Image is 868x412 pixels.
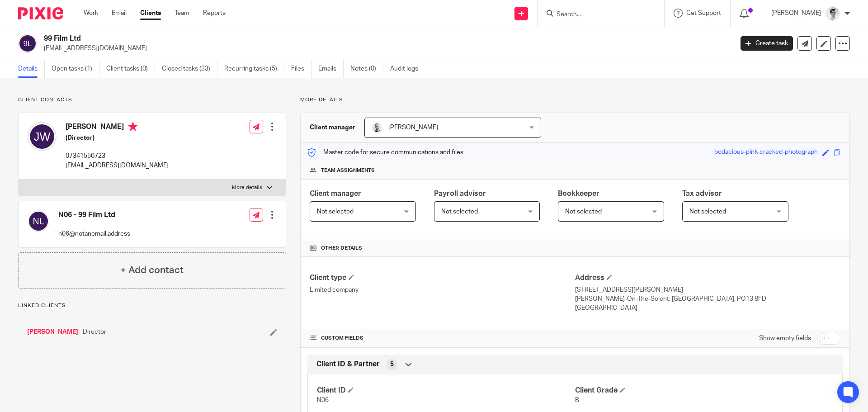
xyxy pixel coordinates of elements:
[310,285,575,294] p: Limited company
[771,9,821,18] p: [PERSON_NAME]
[565,208,602,215] span: Not selected
[556,11,637,19] input: Search
[575,386,833,395] h4: Client Grade
[18,60,45,78] a: Details
[27,327,78,336] a: [PERSON_NAME]
[434,190,486,197] span: Payroll advisor
[682,190,722,197] span: Tax advisor
[106,60,155,78] a: Client tasks (0)
[128,122,137,131] i: Primary
[321,167,375,174] span: Team assignments
[317,208,354,215] span: Not selected
[826,6,840,21] img: Adam_2025.jpg
[714,147,818,158] div: bodacious-pink-cracked-photograph
[689,208,726,215] span: Not selected
[162,60,217,78] a: Closed tasks (33)
[575,303,840,313] p: [GEOGRAPHIC_DATA]
[66,152,169,161] p: 07341550723
[686,10,721,16] span: Get Support
[83,327,106,336] span: Director
[66,133,169,142] h5: (Director)
[112,9,127,18] a: Email
[291,60,311,78] a: Files
[300,96,850,104] p: More details
[759,334,811,343] label: Show empty fields
[28,122,57,151] img: svg%3E
[28,210,49,232] img: svg%3E
[390,60,425,78] a: Audit logs
[310,335,575,342] h4: CUSTOM FIELDS
[317,397,329,403] span: N06
[310,123,355,132] h3: Client manager
[120,263,184,277] h4: + Add contact
[232,184,262,191] p: More details
[52,60,99,78] a: Open tasks (1)
[372,122,382,133] img: PS.png
[318,60,344,78] a: Emails
[321,245,362,252] span: Other details
[58,210,130,220] h4: N06 - 99 Film Ltd
[18,302,286,309] p: Linked clients
[140,9,161,18] a: Clients
[350,60,383,78] a: Notes (0)
[741,36,793,51] a: Create task
[224,60,284,78] a: Recurring tasks (5)
[310,190,361,197] span: Client manager
[18,34,37,53] img: svg%3E
[66,161,169,170] p: [EMAIL_ADDRESS][DOMAIN_NAME]
[575,273,840,283] h4: Address
[441,208,478,215] span: Not selected
[575,285,840,294] p: [STREET_ADDRESS][PERSON_NAME]
[390,360,394,369] span: 5
[175,9,189,18] a: Team
[66,122,169,133] h4: [PERSON_NAME]
[84,9,98,18] a: Work
[310,273,575,283] h4: Client type
[18,96,286,104] p: Client contacts
[203,9,226,18] a: Reports
[44,44,727,53] p: [EMAIL_ADDRESS][DOMAIN_NAME]
[388,124,438,131] span: [PERSON_NAME]
[575,397,579,403] span: B
[575,294,840,303] p: [PERSON_NAME]-On-The-Solent, [GEOGRAPHIC_DATA], PO13 8FD
[558,190,599,197] span: Bookkeeper
[58,229,130,238] p: n06@notanemail.address
[316,360,380,369] span: Client ID & Partner
[307,148,463,157] p: Master code for secure communications and files
[44,34,590,43] h2: 99 Film Ltd
[317,386,575,395] h4: Client ID
[18,7,63,19] img: Pixie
